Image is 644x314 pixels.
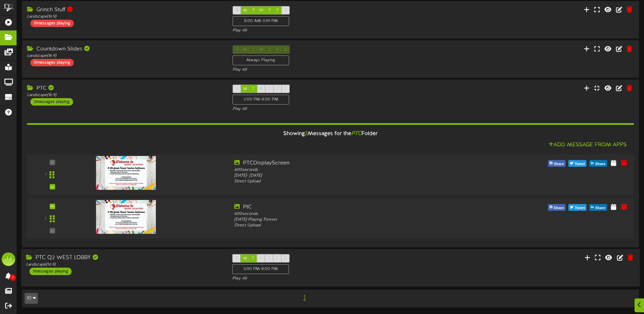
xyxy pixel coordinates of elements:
span: T [268,8,271,13]
span: Tweet [573,160,586,168]
span: S [284,8,287,13]
span: S [284,87,287,91]
div: PTC [27,85,222,92]
div: 0 messages playing [30,59,74,66]
button: Share [589,204,607,211]
div: Play All [232,276,428,282]
button: Tweet [568,160,587,167]
div: 3:00 PM - 8:00 PM [232,264,289,274]
div: 1 messages playing [29,268,71,275]
div: Countdown Slides [27,45,222,53]
div: Grinch Stuff [27,6,222,14]
div: 2 messages playing [30,98,73,106]
button: Tweet [568,204,587,211]
span: M [243,87,247,91]
span: S [236,8,238,13]
div: PtC [234,203,477,211]
div: 0 messages playing [30,20,74,27]
span: W [259,8,264,13]
span: T [268,87,271,91]
div: 600 seconds [234,167,477,173]
span: 2 [305,131,308,137]
div: PTCDisplayScreen [234,159,477,167]
div: Landscape ( 16:9 ) [27,92,222,98]
div: Landscape ( 16:9 ) [26,262,222,268]
div: Play All [233,28,428,33]
div: Showing Messages for the Folder [22,127,639,141]
div: 600 seconds [234,211,477,217]
div: Direct Upload [234,223,477,228]
div: Direct Upload [234,179,477,184]
span: T [252,87,255,91]
span: Share [594,204,607,212]
button: Add Message From Apps [546,141,629,149]
span: Share [552,204,566,212]
span: F [277,8,279,13]
div: Landscape ( 16:9 ) [27,53,222,59]
span: S [236,87,238,91]
span: W [259,87,264,91]
span: W [259,256,264,261]
span: Share [552,160,566,168]
span: T [252,8,255,13]
div: [DATE] - [DATE] [234,173,477,179]
img: 34155af8-c696-4c0f-8986-24ef3d4d42d0.png [96,200,156,234]
span: M [243,256,247,261]
img: 96c17fef-fdbe-4800-85ce-98d69351f05c.png [96,156,156,190]
div: 2:00 PM - 8:00 PM [233,95,289,105]
div: Play All [233,67,428,73]
button: 10 [25,293,38,304]
button: Share [548,204,566,211]
div: Always Playing [233,55,289,65]
span: T [252,256,254,261]
div: Play All [233,106,428,112]
div: PTC Q2 WEST LOBBY [26,254,222,262]
span: S [236,256,238,261]
span: 0 [10,274,16,281]
div: 8:00 AM - 3:59 PM [233,16,289,26]
span: F [276,256,279,261]
span: Tweet [573,204,586,212]
i: PTC [351,131,361,137]
button: Share [548,160,566,167]
span: F [277,87,279,91]
span: T [268,256,270,261]
button: Share [589,160,607,167]
div: JJ [2,252,15,266]
span: M [243,8,247,13]
span: Share [594,160,607,168]
span: S [284,256,287,261]
div: [DATE] - Playing Forever [234,217,477,223]
span: 1 [302,294,307,301]
div: Landscape ( 16:9 ) [27,14,222,20]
